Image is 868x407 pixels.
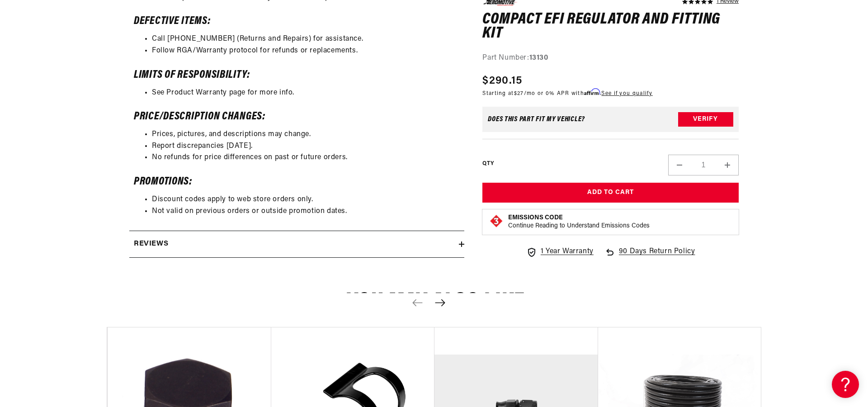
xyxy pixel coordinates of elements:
[514,91,524,96] span: $27
[482,160,494,167] label: QTY
[488,116,585,123] div: Does This part fit My vehicle?
[508,214,650,230] button: Emissions CodeContinue Reading to Understand Emissions Codes
[134,177,460,187] h4: Promotions:
[619,246,695,267] span: 90 Days Return Policy
[604,246,695,267] a: 90 Days Return Policy
[489,214,504,228] img: Emissions code
[152,87,460,99] li: See Product Warranty page for more info.
[152,33,460,45] li: Call [PHONE_NUMBER] (Returns and Repairs) for assistance.
[152,141,460,152] li: Report discrepancies [DATE].
[678,112,733,127] button: Verify
[152,152,460,164] li: No refunds for price differences on past or future orders.
[152,194,460,206] li: Discount codes apply to web store orders only.
[134,71,460,80] h4: Limits of Responsibility:
[134,112,460,122] h4: Price/Description Changes:
[529,54,548,61] strong: 13130
[482,52,739,64] div: Part Number:
[152,206,460,218] li: Not valid on previous orders or outside promotion dates.
[107,292,761,313] h2: You may also like
[584,89,600,95] span: Affirm
[482,183,739,203] button: Add to Cart
[508,222,650,230] p: Continue Reading to Understand Emissions Codes
[482,89,652,98] p: Starting at /mo or 0% APR with .
[541,246,594,258] span: 1 Year Warranty
[134,238,168,250] h2: Reviews
[407,293,427,313] button: Previous slide
[134,17,460,26] h4: Defective Items:
[482,73,522,89] span: $290.15
[482,12,739,41] h1: Compact EFI Regulator and Fitting Kit
[152,129,460,141] li: Prices, pictures, and descriptions may change.
[430,293,450,313] button: Next slide
[152,45,460,57] li: Follow RGA/Warranty protocol for refunds or replacements.
[601,91,652,96] a: See if you qualify - Learn more about Affirm Financing (opens in modal)
[508,214,563,221] strong: Emissions Code
[526,246,594,258] a: 1 Year Warranty
[129,231,464,257] summary: Reviews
